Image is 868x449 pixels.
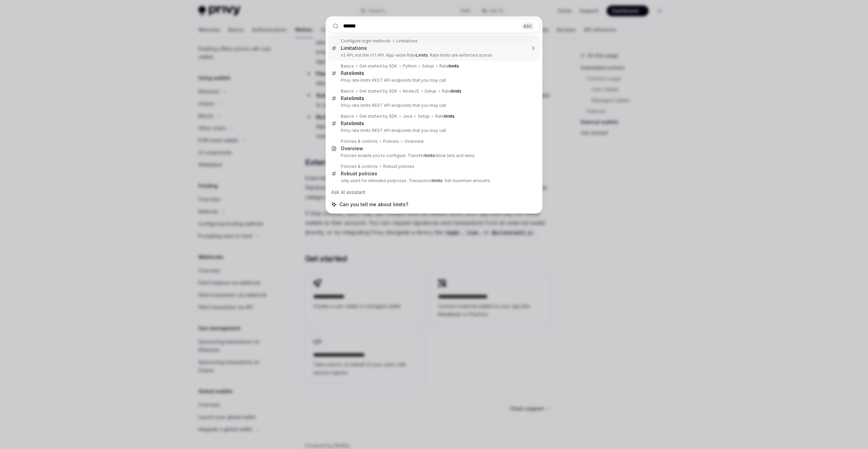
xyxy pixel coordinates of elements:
[341,164,378,169] div: Policies & controls
[341,78,526,83] p: Privy rate limits REST API endpoints that you may call
[341,45,367,51] div: Limitations
[352,70,364,76] b: limits
[341,114,354,119] div: Basics
[405,139,424,144] div: Overview
[425,89,436,94] div: Setup
[341,63,354,69] div: Basics
[341,103,526,108] p: Privy rate limits REST API endpoints that you may call
[403,114,412,119] div: Java
[435,114,455,119] div: Rate
[444,114,455,119] b: limits
[416,53,428,58] b: Limits
[341,153,526,158] p: Policies enable you to configure: Transfer Allow lists and deny
[449,63,459,69] b: limits
[396,38,418,44] div: Limitations
[439,63,459,69] div: Rate
[425,153,435,158] b: limits
[442,89,461,94] div: Rate
[359,114,397,119] div: Get started by SDK
[341,89,354,94] div: Basics
[341,145,363,152] div: Overview
[359,89,397,94] div: Get started by SDK
[359,63,397,69] div: Get started by SDK
[341,120,364,126] div: Rate
[328,186,540,198] div: Ask AI assistant
[339,201,408,208] span: Can you tell me about limits?
[341,38,391,44] div: Configure login methods
[383,139,399,144] div: Policies
[341,53,526,58] p: v2 API, not the v1.1 API. App-wide Rate : Rate limits are enforced across
[341,128,526,133] p: Privy rate limits REST API endpoints that you may call
[403,89,419,94] div: NodeJS
[403,63,417,69] div: Python
[341,139,378,144] div: Policies & controls
[383,164,414,169] div: Robust policies
[352,95,364,101] b: limits
[341,178,526,183] p: only used for intended purposes. Transaction : Set maximum amounts
[422,63,434,69] div: Setup
[341,95,364,101] div: Rate
[341,70,364,76] div: Rate
[352,120,364,126] b: limits
[432,178,442,183] b: limits
[451,89,461,94] b: limits
[418,114,430,119] div: Setup
[341,171,377,177] div: Robust policies
[522,22,534,30] div: ESC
